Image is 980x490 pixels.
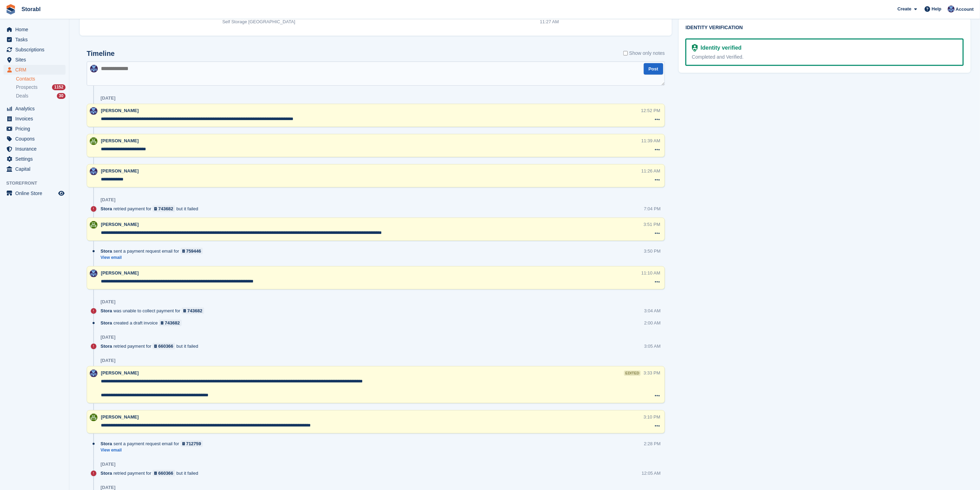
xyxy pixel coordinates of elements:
div: 660366 [158,343,173,349]
div: sent a payment request email for [101,248,206,254]
a: menu [3,164,66,174]
a: 660366 [153,470,175,476]
a: View email [101,255,206,261]
span: Account [956,6,974,13]
span: [PERSON_NAME] [101,222,139,227]
div: was unable to collect payment for [101,307,208,314]
div: 743682 [187,307,202,314]
img: Tegan Ewart [90,107,97,115]
div: 743682 [165,320,180,326]
span: Stora [101,307,112,314]
div: created a draft invoice [101,320,185,326]
h2: Identity verification [686,25,964,31]
a: menu [3,35,66,44]
div: 7:04 PM [644,205,660,212]
img: Tegan Ewart [90,270,97,277]
a: menu [3,45,66,54]
div: 712759 [186,440,201,447]
div: 3:50 PM [644,248,660,254]
span: Sites [15,55,57,65]
a: 712759 [181,440,203,447]
input: Show only notes [623,50,628,57]
span: Stora [101,440,112,447]
a: menu [3,25,66,34]
img: Identity Verification Ready [692,44,698,52]
a: 660366 [153,343,175,349]
div: sent a payment request email for [101,440,206,447]
a: Deals 30 [16,92,66,100]
h2: Timeline [87,50,115,58]
span: Help [932,6,942,12]
span: Insurance [15,144,57,154]
a: menu [3,104,66,113]
div: 11:39 AM [641,137,660,144]
div: 2:00 AM [644,320,661,326]
div: [DATE] [101,335,115,340]
div: 3:04 AM [644,307,661,314]
span: [PERSON_NAME] [101,414,139,420]
span: [PERSON_NAME] [101,270,139,276]
span: [PERSON_NAME] [101,168,139,174]
button: Post [644,63,663,75]
div: 2:28 PM [644,440,660,447]
span: Invoices [15,114,57,124]
div: [DATE] [101,358,115,363]
a: menu [3,55,66,65]
a: menu [3,134,66,144]
div: 759446 [186,248,201,254]
div: 11:26 AM [641,168,660,174]
a: Preview store [57,189,66,197]
span: Stora [101,470,112,476]
a: 743682 [159,320,182,326]
div: 11:10 AM [641,270,660,276]
a: menu [3,154,66,164]
img: Tegan Ewart [90,370,97,377]
span: Stora [101,248,112,254]
div: Self Storage [GEOGRAPHIC_DATA] [222,18,457,25]
div: retried payment for but it failed [101,205,202,212]
div: 1152 [52,84,66,90]
div: Identity verified [698,44,741,52]
div: edited [624,371,641,376]
span: [PERSON_NAME] [101,138,139,143]
span: Pricing [15,124,57,134]
span: CRM [15,65,57,75]
span: Create [897,6,911,12]
span: Online Store [15,188,57,198]
span: Stora [101,320,112,326]
div: [DATE] [101,197,115,203]
div: 660366 [158,470,173,476]
a: menu [3,65,66,75]
a: 743682 [153,205,175,212]
img: Tegan Ewart [90,168,97,175]
div: 12:52 PM [641,107,660,114]
img: Tegan Ewart [90,65,98,73]
label: Show only notes [623,50,665,57]
div: 3:05 AM [644,343,661,349]
a: Prospects 1152 [16,84,66,91]
a: menu [3,124,66,134]
div: retried payment for but it failed [101,470,202,476]
span: Capital [15,164,57,174]
div: 30 [57,93,66,99]
span: Stora [101,343,112,349]
span: Tasks [15,35,57,44]
img: Shurrelle Harrington [90,221,97,229]
div: [DATE] [101,299,115,305]
div: 12:05 AM [642,470,661,476]
span: [PERSON_NAME] [101,370,139,375]
span: Settings [15,154,57,164]
span: [PERSON_NAME] [101,108,139,113]
img: Shurrelle Harrington [90,414,97,421]
div: retried payment for but it failed [101,343,202,349]
span: Deals [16,93,28,99]
a: View email [101,447,206,453]
div: 743682 [158,205,173,212]
a: Contacts [16,76,66,82]
div: Completed and Verified. [692,53,957,61]
img: stora-icon-8386f47178a22dfd0bd8f6a31ec36ba5ce8667c1dd55bd0f319d3a0aa187defe.svg [6,4,16,15]
span: Subscriptions [15,45,57,54]
span: Home [15,25,57,34]
a: menu [3,144,66,154]
a: menu [3,114,66,124]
